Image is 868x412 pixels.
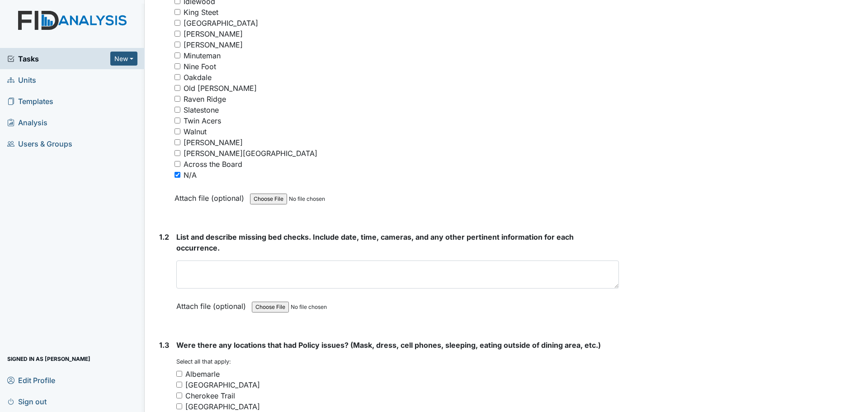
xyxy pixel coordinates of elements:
[184,61,216,72] div: Nine Foot
[175,9,180,15] input: King Steet
[184,115,221,126] div: Twin Acers
[175,31,180,37] input: [PERSON_NAME]
[176,382,182,388] input: [GEOGRAPHIC_DATA]
[175,118,180,123] input: Twin Acers
[110,52,137,66] button: New
[175,63,180,69] input: Nine Foot
[176,403,182,409] input: [GEOGRAPHIC_DATA]
[7,115,47,129] span: Analysis
[7,137,72,151] span: Users & Groups
[185,401,260,412] div: [GEOGRAPHIC_DATA]
[184,28,243,39] div: [PERSON_NAME]
[184,18,258,28] div: [GEOGRAPHIC_DATA]
[176,232,574,252] span: List and describe missing bed checks. Include date, time, cameras, and any other pertinent inform...
[184,104,219,115] div: Slatestone
[175,52,180,58] input: Minuteman
[184,72,212,83] div: Oakdale
[175,172,180,178] input: N/A
[175,42,180,47] input: [PERSON_NAME]
[175,139,180,145] input: [PERSON_NAME]
[184,83,257,94] div: Old [PERSON_NAME]
[185,379,260,390] div: [GEOGRAPHIC_DATA]
[184,148,317,159] div: [PERSON_NAME][GEOGRAPHIC_DATA]
[175,20,180,26] input: [GEOGRAPHIC_DATA]
[175,161,180,167] input: Across the Board
[175,74,180,80] input: Oakdale
[176,393,182,398] input: Cherokee Trail
[184,137,243,148] div: [PERSON_NAME]
[185,369,220,379] div: Albemarle
[7,352,90,366] span: Signed in as [PERSON_NAME]
[184,94,226,104] div: Raven Ridge
[184,39,243,50] div: [PERSON_NAME]
[176,371,182,377] input: Albemarle
[176,296,250,312] label: Attach file (optional)
[176,358,231,365] small: Select all that apply:
[7,94,53,108] span: Templates
[184,170,197,180] div: N/A
[175,107,180,113] input: Slatestone
[175,128,180,134] input: Walnut
[184,159,242,170] div: Across the Board
[7,73,36,87] span: Units
[185,390,235,401] div: Cherokee Trail
[175,188,248,204] label: Attach file (optional)
[175,85,180,91] input: Old [PERSON_NAME]
[175,96,180,102] input: Raven Ridge
[7,53,110,64] a: Tasks
[7,373,55,387] span: Edit Profile
[175,150,180,156] input: [PERSON_NAME][GEOGRAPHIC_DATA]
[7,394,47,408] span: Sign out
[184,126,207,137] div: Walnut
[159,340,169,350] label: 1.3
[176,341,601,350] span: Were there any locations that had Policy issues? (Mask, dress, cell phones, sleeping, eating outs...
[184,50,221,61] div: Minuteman
[184,7,218,18] div: King Steet
[159,232,169,242] label: 1.2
